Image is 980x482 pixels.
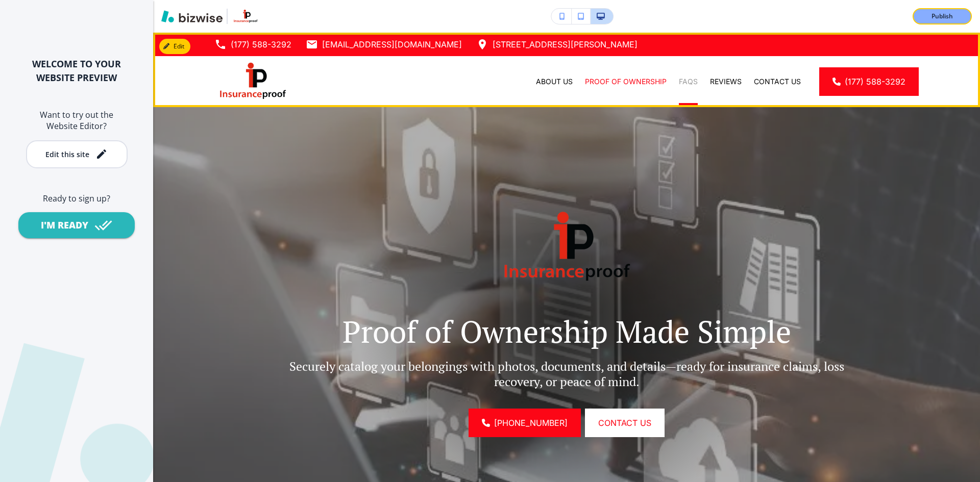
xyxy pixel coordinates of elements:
[932,12,953,21] p: Publish
[18,212,135,238] button: I'M READY
[322,37,462,52] p: [EMAIL_ADDRESS][DOMAIN_NAME]
[16,193,137,204] h6: Ready to sign up?
[16,57,137,85] h2: WELCOME TO YOUR WEBSITE PREVIEW
[45,150,89,158] div: Edit this site
[161,10,223,22] img: Bizwise Logo
[598,417,651,429] span: CONTACT US
[214,60,291,103] img: Insurance Proof
[273,359,861,389] p: Securely catalog your belongings with photos, documents, and details—ready for insurance claims, ...
[214,37,291,52] a: (177) 588-3292
[490,196,643,298] img: Hero Logo
[41,219,88,232] div: I'M READY
[232,9,259,24] img: Your Logo
[536,77,573,87] p: About Us
[273,313,861,349] p: Proof of Ownership Made Simple
[845,75,905,88] span: (177) 588-3292
[754,77,801,87] p: Contact Us
[585,77,667,87] p: Proof of Ownership
[26,140,128,168] button: Edit this site
[469,409,581,437] a: [PHONE_NUMBER]
[819,67,919,96] a: (177) 588-3292
[679,77,698,87] p: FAQs
[306,37,462,52] a: [EMAIL_ADDRESS][DOMAIN_NAME]
[493,37,638,52] p: [STREET_ADDRESS][PERSON_NAME]
[710,77,742,87] p: Reviews
[159,39,190,54] button: Edit
[476,37,638,52] a: [STREET_ADDRESS][PERSON_NAME]
[494,417,568,429] span: [PHONE_NUMBER]
[16,109,137,132] h6: Want to try out the Website Editor?
[585,409,665,437] button: CONTACT US
[231,37,291,52] p: (177) 588-3292
[913,8,972,24] button: Publish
